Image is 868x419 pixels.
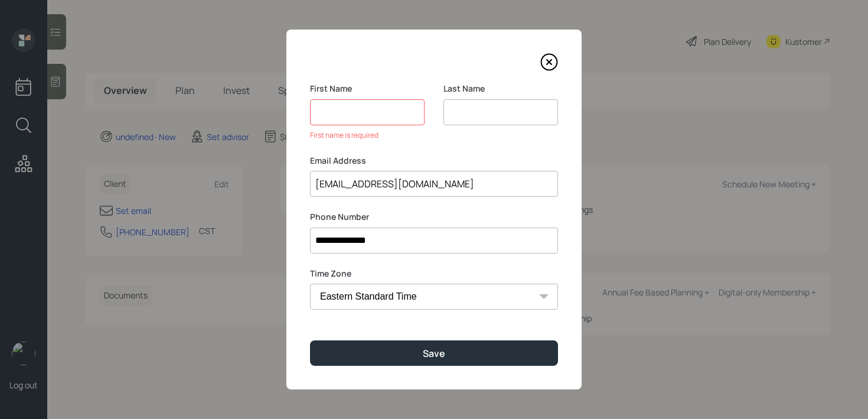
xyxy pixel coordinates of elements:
div: Save [423,347,445,360]
label: Time Zone [310,268,558,280]
label: Email Address [310,155,558,167]
div: First name is required [310,130,425,141]
button: Save [310,340,558,366]
label: Phone Number [310,211,558,223]
label: Last Name [443,83,558,95]
label: First Name [310,83,425,95]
